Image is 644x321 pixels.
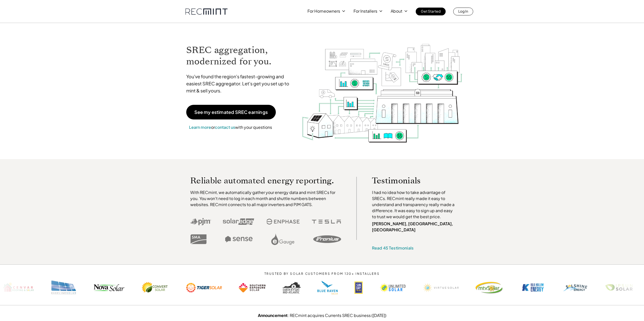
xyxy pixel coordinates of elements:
[215,125,235,130] a: contact us
[372,221,457,233] p: [PERSON_NAME], [GEOGRAPHIC_DATA], [GEOGRAPHIC_DATA]
[301,31,463,144] img: RECmint value cycle
[372,177,447,184] p: Testimonials
[249,272,395,276] p: TRUSTED BY SOLAR CUSTOMERS FROM 120+ INSTALLERS
[372,245,413,251] a: Read 45 Testimonials
[421,8,441,15] p: Get Started
[186,44,294,67] h1: SREC aggregation, modernized for you.
[458,8,468,15] p: Log In
[258,313,386,318] a: Announcement: RECmint acquires Currents SREC business ([DATE])
[190,189,341,208] p: With RECmint, we automatically gather your energy data and mint SRECs for you. You won't need to ...
[391,8,402,15] p: About
[186,73,294,94] p: You've found the region's fastest-growing and easiest SREC aggregator. Let's get you set up to mi...
[189,125,211,130] a: Learn more
[372,189,457,220] p: I had no idea how to take advantage of SRECs. RECmint really made it easy to understand and trans...
[186,105,276,119] a: See my estimated SREC earnings
[354,8,377,15] p: For Installers
[190,177,341,184] p: Reliable automated energy reporting.
[258,313,288,318] strong: Announcement
[453,8,473,15] a: Log In
[416,8,446,15] a: Get Started
[307,8,340,15] p: For Homeowners
[194,110,268,114] p: See my estimated SREC earnings
[186,124,275,131] p: or with your questions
